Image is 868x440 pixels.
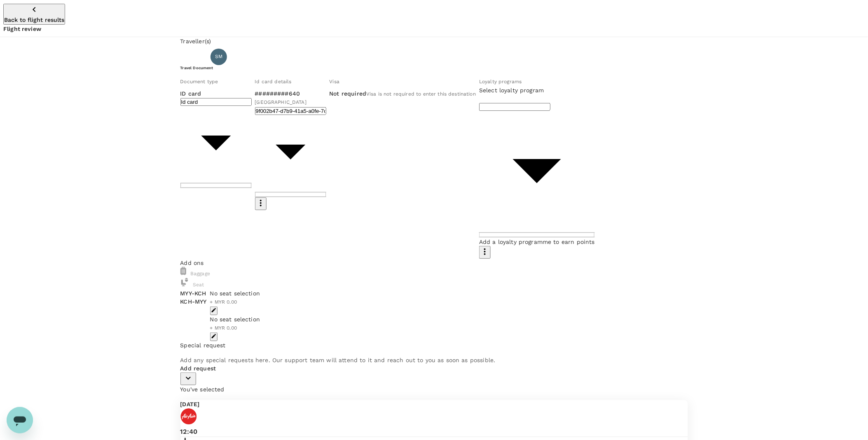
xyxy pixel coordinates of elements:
[180,356,688,364] p: Add any special requests here. Our support team will attend to it and reach out to you as soon as...
[7,407,33,433] iframe: Button to launch messaging window
[180,267,186,275] img: baggage-icon
[180,278,189,286] img: baggage-icon
[180,53,208,61] p: Traveller 1 :
[180,65,688,70] h6: Travel Document
[180,364,688,372] p: Add request
[180,89,252,98] p: ID card
[479,94,595,103] div: ​
[180,289,207,297] p: MYY - KCH
[180,37,688,45] p: Traveller(s)
[255,99,307,105] span: [GEOGRAPHIC_DATA]
[230,53,306,61] p: SINORITA [PERSON_NAME]
[180,297,207,306] p: KCH - MYY
[180,341,688,349] p: Special request
[180,385,688,393] p: You've selected
[479,86,595,94] p: Select loyalty program
[255,79,292,84] span: Id card details
[210,315,260,323] div: No seat selection
[180,79,218,84] span: Document type
[210,289,260,297] div: No seat selection
[255,89,326,107] div: #########640[GEOGRAPHIC_DATA]
[215,53,222,61] span: SM
[4,16,64,24] p: Back to flight results
[180,400,200,408] p: [DATE]
[255,89,326,98] p: #########640
[210,325,237,331] span: + MYR 0.00
[479,239,595,245] span: Add a loyalty programme to earn points
[210,299,237,305] span: + MYR 0.00
[180,267,688,278] div: Baggage
[180,278,688,289] div: Seat
[180,408,197,425] img: AK
[479,79,522,84] span: Loyalty programs
[180,259,688,267] p: Add ons
[3,25,865,33] p: Flight review
[330,79,340,84] span: Visa
[3,4,65,25] button: Back to flight results
[180,427,688,437] p: 12:40
[330,89,367,98] p: Not required
[366,91,476,97] span: Visa is not required to enter this destination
